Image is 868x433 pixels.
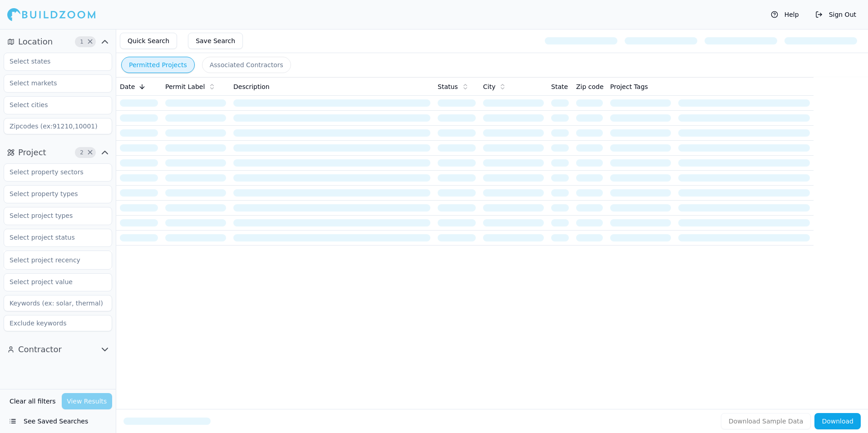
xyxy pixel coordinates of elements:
input: Keywords (ex: solar, thermal) [4,295,112,311]
button: Clear all filters [7,393,58,409]
span: Contractor [18,343,62,356]
button: Download [814,413,861,429]
button: Quick Search [120,33,177,49]
input: Select markets [4,75,100,91]
span: Zip code [576,82,604,91]
input: Select property types [4,186,100,202]
span: Location [18,35,53,48]
button: Permitted Projects [121,57,195,73]
span: Permit Label [165,82,205,91]
span: Clear Location filters [87,39,94,44]
button: Save Search [188,33,243,49]
button: Location1Clear Location filters [4,34,112,49]
input: Select cities [4,97,100,113]
span: State [551,82,568,91]
span: Project [18,146,46,159]
span: 1 [77,37,86,46]
span: Clear Project filters [87,150,94,155]
input: Select states [4,53,100,69]
button: Sign Out [811,7,861,22]
span: City [483,82,495,91]
input: Select project status [4,229,100,246]
input: Select project types [4,207,100,224]
button: Associated Contractors [202,57,291,73]
button: Project2Clear Project filters [4,145,112,160]
input: Exclude keywords [4,315,112,331]
span: 2 [77,148,86,157]
input: Select project value [4,274,100,290]
button: Help [766,7,804,22]
span: Date [120,82,135,91]
button: See Saved Searches [4,413,112,429]
span: Description [233,82,270,91]
button: Contractor [4,342,112,357]
input: Select property sectors [4,164,100,180]
span: Status [438,82,458,91]
input: Zipcodes (ex:91210,10001) [4,118,112,134]
span: Project Tags [610,82,648,91]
